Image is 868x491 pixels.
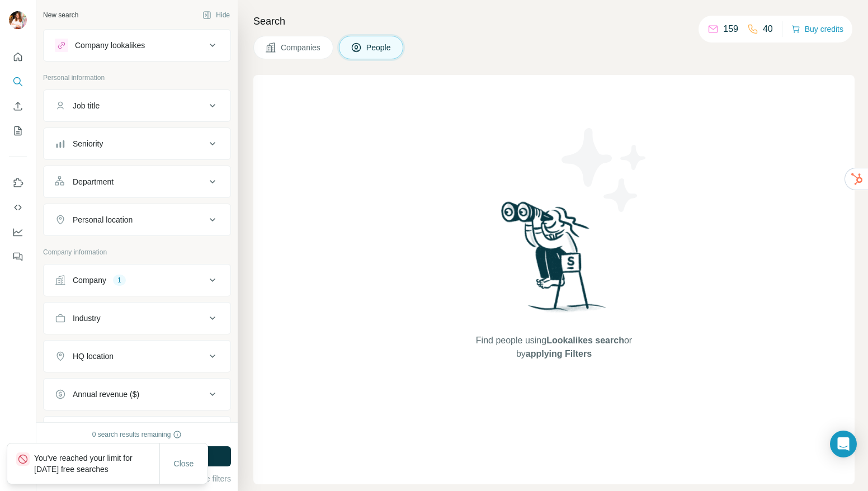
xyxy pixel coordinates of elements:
img: Surfe Illustration - Woman searching with binoculars [496,199,612,323]
p: 159 [723,22,738,36]
button: HQ location [44,343,230,370]
span: Companies [281,42,322,53]
div: New search [43,10,78,20]
button: Close [166,454,202,474]
div: HQ location [73,351,114,362]
div: Personal location [73,214,133,225]
button: Use Surfe on LinkedIn [9,173,27,193]
div: Company [73,275,106,286]
button: Buy credits [791,21,843,37]
div: Company lookalikes [75,40,145,51]
span: Find people using or by [464,334,643,361]
button: My lists [9,121,27,141]
img: Avatar [9,11,27,29]
div: Department [73,176,114,187]
div: 0 search results remaining [92,429,182,440]
button: Annual revenue ($) [44,381,230,408]
h4: Search [253,13,855,29]
div: Open Intercom Messenger [830,431,857,457]
span: People [366,42,392,53]
button: Quick start [9,47,27,67]
button: Use Surfe API [9,197,27,218]
span: Lookalikes search [546,336,624,345]
button: Company1 [44,267,230,294]
div: 1 [113,275,126,285]
div: Seniority [73,138,103,149]
p: Personal information [43,73,231,83]
div: Job title [73,100,100,111]
div: Industry [73,313,101,324]
button: Search [9,72,27,92]
button: Dashboard [9,222,27,242]
button: Employees (size) [44,419,230,446]
span: applying Filters [526,349,592,358]
button: Department [44,168,230,195]
button: Hide [195,7,238,23]
p: Company information [43,247,231,257]
span: Close [174,458,194,469]
button: Company lookalikes [44,32,230,59]
p: 40 [763,22,773,36]
button: Industry [44,305,230,332]
div: Annual revenue ($) [73,389,139,400]
button: Personal location [44,206,230,233]
button: Enrich CSV [9,96,27,116]
p: You've reached your limit for [DATE] free searches [34,452,159,475]
button: Feedback [9,247,27,267]
button: Seniority [44,130,230,157]
button: Job title [44,92,230,119]
img: Surfe Illustration - Stars [554,120,655,220]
